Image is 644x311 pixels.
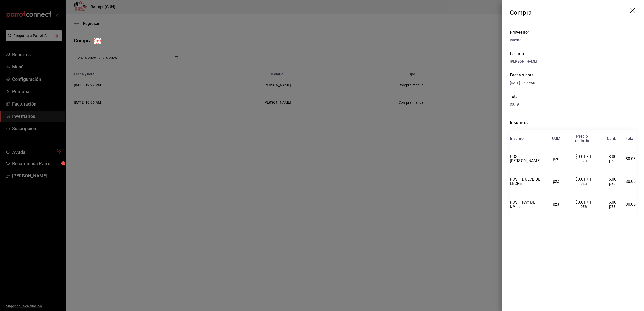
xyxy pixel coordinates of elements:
div: Interno [510,37,636,43]
span: $0.05 [626,179,636,184]
div: Insumo [510,136,524,141]
button: drag [630,8,636,14]
td: POST. DULCE DE LECHE [510,170,545,193]
div: UdM [552,136,561,141]
span: $0.01 / 1 pza [575,200,593,209]
span: $0.01 / 1 pza [575,177,593,186]
span: $0.19 [510,102,519,106]
td: POST. [PERSON_NAME] [510,147,545,170]
div: Total [510,94,636,100]
span: $0.01 / 1 pza [575,154,593,163]
span: 8.00 pza [609,154,618,163]
div: Total [626,136,635,141]
td: pza [545,170,568,193]
div: Fecha y hora [510,72,573,78]
span: 6.00 pza [609,200,618,209]
img: Tooltip marker [94,38,101,44]
div: Precio unitario [575,134,589,143]
div: [PERSON_NAME] [510,59,636,64]
div: Insumos [510,119,636,126]
div: Usuario [510,51,636,57]
div: Compra [510,8,532,17]
span: 5.00 pza [609,177,618,186]
td: pza [545,193,568,216]
td: pza [545,147,568,170]
td: POST. PAY DE DATIL [510,193,545,216]
div: Proveedor [510,29,636,35]
div: Cant. [607,136,616,141]
span: $0.08 [626,156,636,161]
span: $0.06 [626,202,636,207]
div: [DATE] 12:27:50 [510,80,573,86]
